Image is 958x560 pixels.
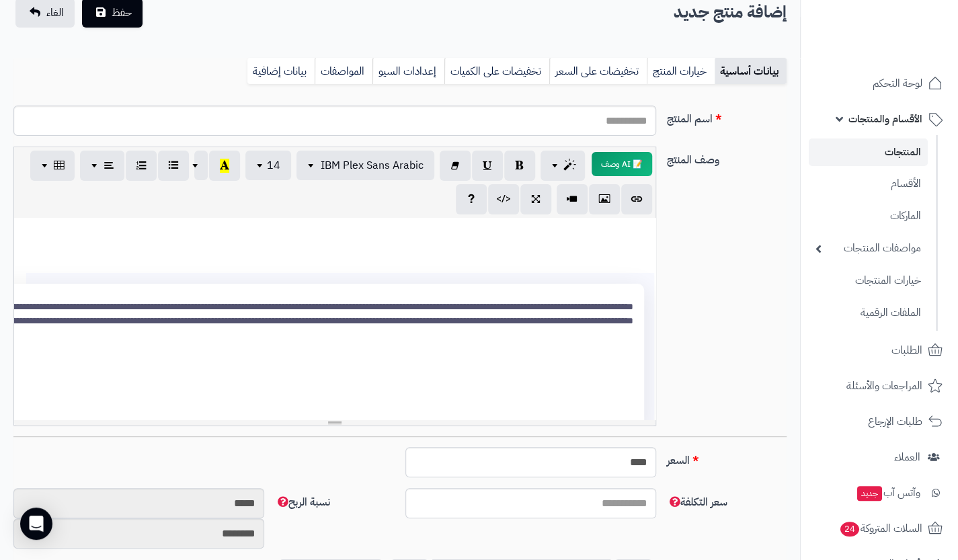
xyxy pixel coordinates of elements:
[809,405,950,438] a: طلبات الإرجاع
[662,147,792,168] label: وصف المنتج
[809,334,950,366] a: الطلبات
[267,157,280,173] span: 14
[372,58,444,85] a: إعدادات السيو
[868,412,922,431] span: طلبات الإرجاع
[247,58,315,85] a: بيانات إضافية
[715,58,787,85] a: بيانات أساسية
[444,58,549,85] a: تخفيضات على الكميات
[296,151,434,180] button: IBM Plex Sans Arabic
[667,494,727,510] span: سعر التكلفة
[809,234,928,263] a: مواصفات المنتجات
[809,370,950,402] a: المراجعات والأسئلة
[549,58,647,85] a: تخفيضات على السعر
[809,202,928,231] a: الماركات
[245,151,291,180] button: 14
[839,519,922,538] span: السلات المتروكة
[809,266,928,295] a: خيارات المنتجات
[809,67,950,99] a: لوحة التحكم
[592,152,652,176] button: 📝 AI وصف
[20,508,52,540] div: Open Intercom Messenger
[315,58,372,85] a: المواصفات
[809,512,950,545] a: السلات المتروكة24
[846,376,922,395] span: المراجعات والأسئلة
[809,477,950,509] a: وآتس آبجديد
[647,58,715,85] a: خيارات المنتج
[857,486,882,501] span: جديد
[840,522,859,536] span: 24
[275,494,330,510] span: نسبة الربح
[873,74,922,93] span: لوحة التحكم
[321,157,424,173] span: IBM Plex Sans Arabic
[809,169,928,198] a: الأقسام
[856,483,920,502] span: وآتس آب
[46,5,64,21] span: الغاء
[891,341,922,360] span: الطلبات
[662,106,792,127] label: اسم المنتج
[848,110,922,128] span: الأقسام والمنتجات
[867,36,945,64] img: logo-2.png
[809,441,950,473] a: العملاء
[112,5,132,21] span: حفظ
[662,447,792,469] label: السعر
[809,138,928,166] a: المنتجات
[894,448,920,467] span: العملاء
[809,298,928,327] a: الملفات الرقمية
